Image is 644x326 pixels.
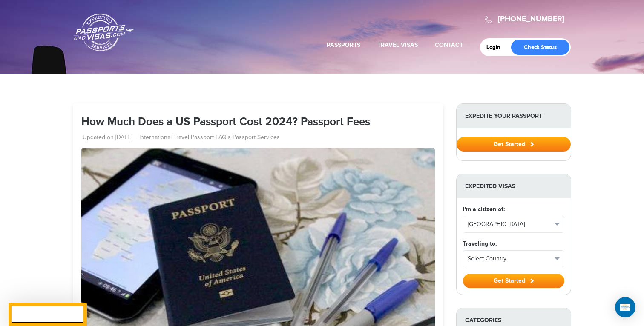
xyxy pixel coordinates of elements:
span: Unlock 10% Off! [18,309,78,318]
strong: Expedite Your Passport [457,104,571,128]
label: Traveling to: [463,239,497,248]
h1: How Much Does a US Passport Cost 2024? Passport Fees [81,116,435,129]
a: Passport Services [233,134,280,142]
span: [GEOGRAPHIC_DATA] [468,220,552,229]
label: I'm a citizen of: [463,205,505,214]
button: Get Started [457,137,571,152]
a: Passport FAQ's [191,134,231,142]
span: Select Country [468,255,552,263]
a: Check Status [511,40,569,55]
a: Passports [327,41,360,49]
a: Login [486,44,506,51]
button: Select Country [463,251,564,267]
li: Updated on [DATE] [83,134,138,142]
div: Open Intercom Messenger [615,297,635,317]
a: [PHONE_NUMBER] [498,14,564,24]
a: Contact [435,41,463,49]
strong: Expedited Visas [457,174,571,198]
a: Passports & [DOMAIN_NAME] [73,13,134,51]
a: International Travel [139,134,189,142]
button: Get Started [463,274,564,288]
button: [GEOGRAPHIC_DATA] [463,216,564,232]
a: Travel Visas [377,41,418,49]
a: Get Started [457,140,571,147]
div: Unlock 10% Off! [9,303,87,326]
